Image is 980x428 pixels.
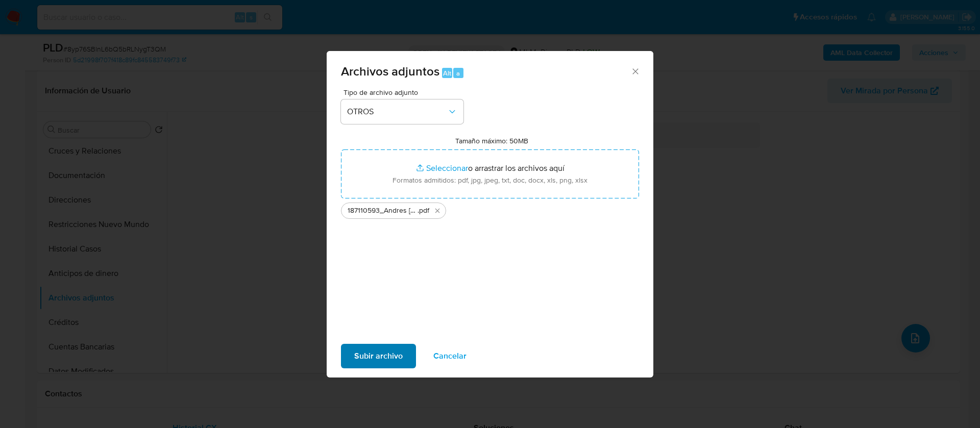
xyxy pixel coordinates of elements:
button: Cerrar [630,66,640,75]
span: a [456,68,460,78]
button: OTROS [341,99,463,124]
span: OTROS [347,107,447,117]
button: Subir archivo [341,344,416,368]
span: .pdf [418,206,429,216]
span: 187110593_Andres [PERSON_NAME] 2025 [348,206,418,216]
ul: Archivos seleccionados [341,198,639,219]
button: Cancelar [420,344,480,368]
button: Eliminar 187110593_Andres Efrain Martinez Zapata_AGOSTO 2025.pdf [431,205,444,217]
span: Tipo de archivo adjunto [344,89,466,96]
span: Archivos adjuntos [341,62,439,80]
span: Cancelar [433,345,467,367]
span: Alt [443,68,451,78]
span: Subir archivo [354,345,403,367]
label: Tamaño máximo: 50MB [455,136,528,145]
